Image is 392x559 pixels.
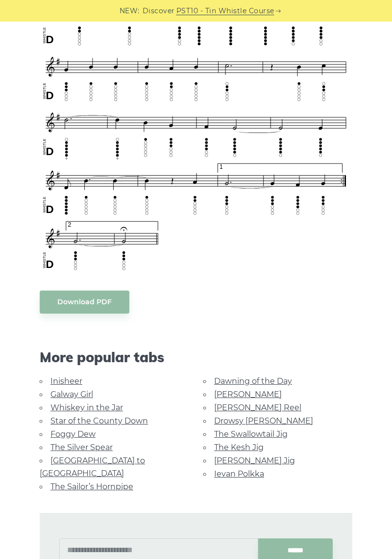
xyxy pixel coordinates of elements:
a: [PERSON_NAME] [214,390,282,399]
a: Dawning of the Day [214,376,292,386]
a: Drowsy [PERSON_NAME] [214,416,313,426]
a: The Kesh Jig [214,443,264,452]
a: Inisheer [50,376,82,386]
a: Foggy Dew [50,429,96,439]
a: [GEOGRAPHIC_DATA] to [GEOGRAPHIC_DATA] [40,456,145,478]
a: The Swallowtail Jig [214,429,288,439]
a: Download PDF [40,291,129,314]
a: Star of the County Down [50,416,148,426]
span: More popular tabs [40,349,352,366]
a: The Sailor’s Hornpipe [50,482,133,491]
a: Galway Girl [50,390,93,399]
a: [PERSON_NAME] Reel [214,403,301,412]
span: Discover [143,5,175,17]
a: Ievan Polkka [214,469,264,479]
a: Whiskey in the Jar [50,403,123,412]
a: PST10 - Tin Whistle Course [176,5,274,17]
a: The Silver Spear [50,443,113,452]
span: NEW: [120,5,140,17]
a: [PERSON_NAME] Jig [214,456,295,465]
